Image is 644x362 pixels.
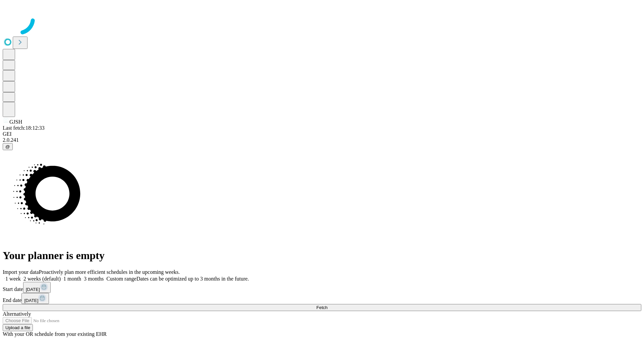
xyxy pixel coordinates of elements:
[316,305,327,310] span: Fetch
[3,125,45,131] span: Last fetch: 18:12:33
[3,143,13,150] button: @
[24,298,38,303] span: [DATE]
[3,282,641,293] div: Start date
[3,137,641,143] div: 2.0.241
[5,276,21,282] span: 1 week
[5,144,10,149] span: @
[137,276,249,282] span: Dates can be optimized up to 3 months in the future.
[3,269,39,275] span: Import your data
[23,276,61,282] span: 2 weeks (default)
[3,293,641,304] div: End date
[84,276,104,282] span: 3 months
[21,293,49,304] button: [DATE]
[3,304,641,311] button: Fetch
[3,331,107,337] span: With your OR schedule from your existing EHR
[3,131,641,137] div: GEI
[39,269,180,275] span: Proactively plan more efficient schedules in the upcoming weeks.
[106,276,136,282] span: Custom range
[3,249,641,262] h1: Your planner is empty
[9,119,22,125] span: GJSH
[3,311,31,317] span: Alternatively
[26,287,40,292] span: [DATE]
[63,276,81,282] span: 1 month
[23,282,51,293] button: [DATE]
[3,324,33,331] button: Upload a file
